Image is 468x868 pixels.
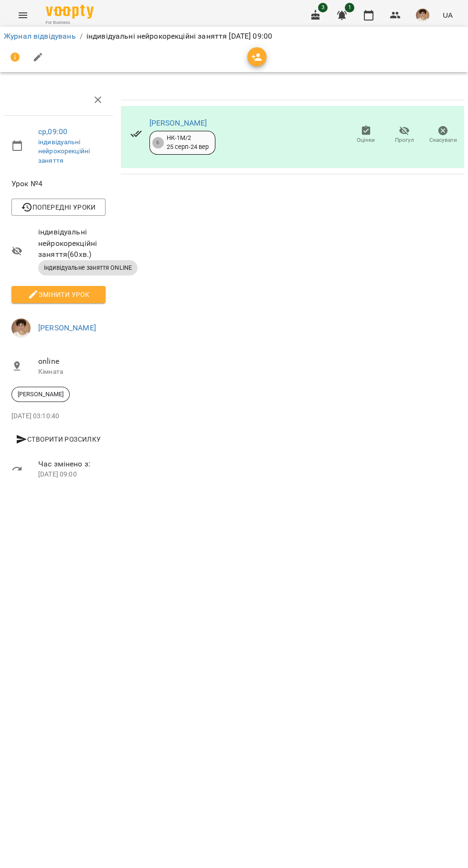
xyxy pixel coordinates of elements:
[429,136,457,144] span: Скасувати
[11,286,106,303] button: Змінити урок
[38,138,90,164] a: індивідуальні нейрокорекційні заняття
[4,31,464,42] nav: breadcrumb
[347,122,385,148] button: Оцінки
[416,9,429,22] img: 31d4c4074aa92923e42354039cbfc10a.jpg
[86,31,272,42] p: індивідуальні нейрокорекційні заняття [DATE] 09:00
[38,226,106,260] span: індивідуальні нейрокорекційні заняття ( 60 хв. )
[19,201,98,213] span: Попередні уроки
[38,127,67,136] a: ср , 09:00
[11,431,106,448] button: Створити розсилку
[11,4,34,27] button: Menu
[15,434,102,445] span: Створити розсилку
[38,264,138,272] span: індивідуальне заняття ONLINE
[12,390,69,399] span: [PERSON_NAME]
[345,3,354,12] span: 1
[38,367,106,377] p: Кімната
[38,323,96,332] a: [PERSON_NAME]
[11,318,31,338] img: 31d4c4074aa92923e42354039cbfc10a.jpg
[11,178,106,190] span: Урок №4
[395,136,414,144] span: Прогул
[167,134,209,151] div: НК-1М/2 25 серп - 24 вер
[152,137,164,148] div: 6
[357,136,375,144] span: Оцінки
[19,289,98,300] span: Змінити урок
[4,32,76,41] a: Журнал відвідувань
[11,412,106,421] p: [DATE] 03:10:40
[11,199,106,216] button: Попередні уроки
[46,5,94,19] img: Voopty Logo
[424,122,462,148] button: Скасувати
[385,122,424,148] button: Прогул
[149,118,207,127] a: [PERSON_NAME]
[80,31,83,42] li: /
[38,458,106,470] span: Час змінено з:
[38,470,106,479] p: [DATE] 09:00
[318,3,328,12] span: 3
[46,20,94,26] span: For Business
[38,356,106,367] span: online
[439,6,457,24] button: UA
[11,387,70,402] div: [PERSON_NAME]
[443,10,453,20] span: UA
